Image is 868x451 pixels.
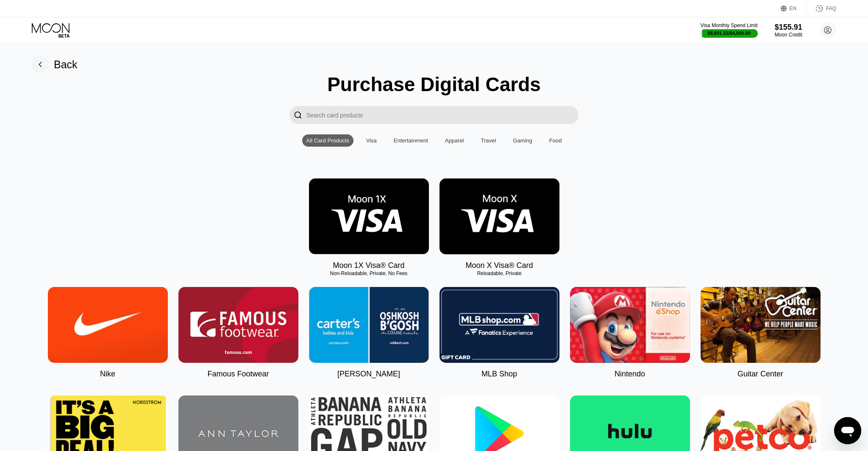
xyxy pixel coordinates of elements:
div: Travel [477,134,501,147]
div: Apparel [441,134,468,147]
div: Reloadable, Private [440,270,559,276]
div: Gaming [513,137,532,144]
div: Non-Reloadable, Private, No Fees [309,270,429,276]
div: Gaming [509,134,537,147]
div: Visa Monthly Spend Limit [700,22,757,28]
div: Food [549,137,562,144]
div: All Card Products [306,137,349,144]
div: Apparel [445,137,464,144]
div: Visa [366,137,377,144]
div: Back [32,56,78,73]
div: Visa [362,134,381,147]
div: MLB Shop [481,370,517,379]
div: Purchase Digital Cards [327,73,541,96]
div: Visa Monthly Spend Limit$8,601.31/$4,000.00 [700,22,757,38]
div: Moon 1X Visa® Card [333,261,404,270]
div: Food [545,134,566,147]
div: Moon X Visa® Card [465,261,533,270]
div:  [289,106,306,124]
div: Guitar Center [737,370,783,379]
div: Nintendo [615,370,645,379]
div: $8,601.31 / $4,000.00 [708,31,751,36]
div: $155.91Moon Credit [775,23,802,38]
div: Famous Footwear [207,370,269,379]
div: All Card Products [302,134,353,147]
iframe: Button to launch messaging window [834,417,861,444]
div: Entertainment [394,137,428,144]
div: Moon Credit [775,32,802,38]
div: EN [790,6,797,11]
div: $155.91 [775,23,802,32]
div: Nike [100,370,115,379]
input: Search card products [306,106,579,124]
div: FAQ [826,6,836,11]
div: Travel [481,137,496,144]
div: FAQ [807,4,836,13]
div:  [294,110,302,120]
div: EN [781,4,807,13]
div: Entertainment [389,134,432,147]
div: Back [54,58,78,71]
div: [PERSON_NAME] [337,370,400,379]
